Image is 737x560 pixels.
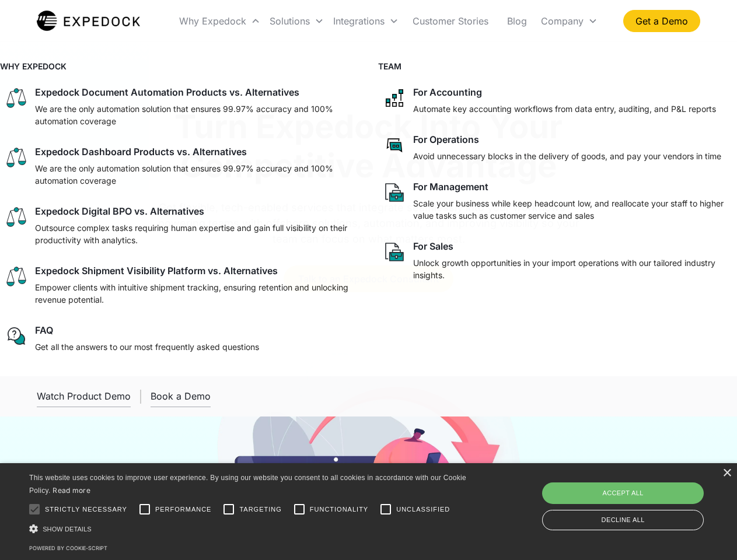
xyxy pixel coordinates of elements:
[5,86,28,110] img: scale icon
[5,324,28,348] img: regular chat bubble icon
[396,505,450,514] span: Unclassified
[413,103,716,115] p: Automate key accounting workflows from data entry, auditing, and P&L reports
[37,9,140,33] img: Expedock Logo
[265,1,329,41] div: Solutions
[413,86,482,98] div: For Accounting
[29,523,470,535] div: Show details
[35,222,355,246] p: Outsource complex tasks requiring human expertise and gain full visibility on their productivity ...
[383,181,406,204] img: paper and bag icon
[413,150,721,162] p: Avoid unnecessary blocks in the delivery of goods, and pay your vendors in time
[35,103,355,127] p: We are the only automation solution that ensures 99.97% accuracy and 100% automation coverage
[37,390,131,402] div: Watch Product Demo
[541,15,584,27] div: Company
[35,281,355,306] p: Empower clients with intuitive shipment tracking, ensuring retention and unlocking revenue potent...
[239,505,281,514] span: Targeting
[35,146,247,157] div: Expedock Dashboard Products vs. Alternatives
[5,146,28,169] img: scale icon
[383,240,406,264] img: paper and bag icon
[383,86,406,110] img: network like icon
[35,324,53,336] div: FAQ
[151,386,211,407] a: Book a Demo
[383,134,406,157] img: rectangular chat bubble icon
[413,134,479,145] div: For Operations
[29,545,107,551] a: Powered by cookie-script
[543,434,737,560] iframe: Chat Widget
[45,505,127,514] span: Strictly necessary
[413,197,733,222] p: Scale your business while keep headcount low, and reallocate your staff to higher value tasks suc...
[413,257,733,281] p: Unlock growth opportunities in your import operations with our tailored industry insights.
[43,526,92,533] span: Show details
[413,240,453,252] div: For Sales
[413,181,488,192] div: For Management
[151,390,211,402] div: Book a Demo
[35,162,355,187] p: We are the only automation solution that ensures 99.97% accuracy and 100% automation coverage
[270,15,310,27] div: Solutions
[333,15,385,27] div: Integrations
[174,1,265,41] div: Why Expedock
[35,86,299,98] div: Expedock Document Automation Products vs. Alternatives
[155,505,212,514] span: Performance
[329,1,403,41] div: Integrations
[37,9,140,33] a: home
[623,10,700,32] a: Get a Demo
[35,265,278,276] div: Expedock Shipment Visibility Platform vs. Alternatives
[403,1,498,41] a: Customer Stories
[179,15,246,27] div: Why Expedock
[29,474,466,495] span: This website uses cookies to improve user experience. By using our website you consent to all coo...
[310,505,368,514] span: Functionality
[35,205,204,217] div: Expedock Digital BPO vs. Alternatives
[498,1,536,41] a: Blog
[536,1,602,41] div: Company
[37,386,131,407] a: open lightbox
[5,205,28,229] img: scale icon
[35,341,259,353] p: Get all the answers to our most frequently asked questions
[5,265,28,288] img: scale icon
[53,486,90,495] a: Read more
